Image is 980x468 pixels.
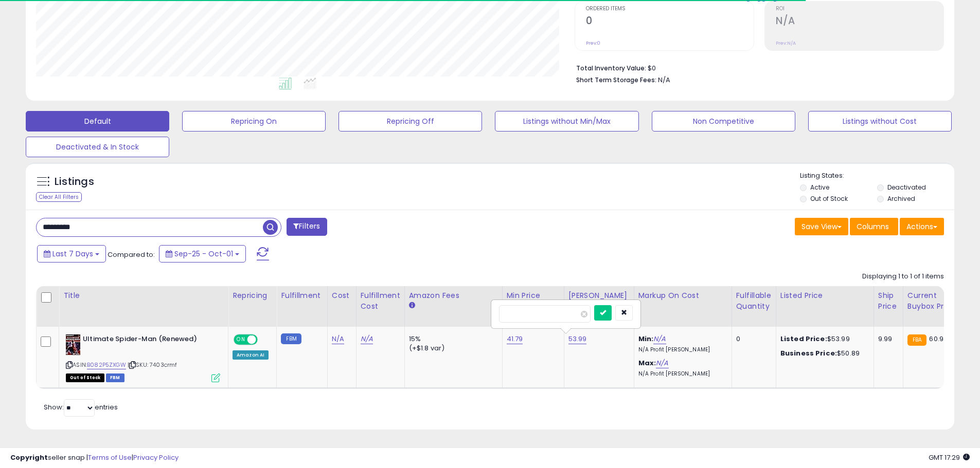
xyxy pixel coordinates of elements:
span: Show: entries [44,402,118,412]
button: Default [26,111,169,132]
div: $53.99 [780,334,866,344]
th: The percentage added to the cost of goods (COGS) that forms the calculator for Min & Max prices. [634,286,732,327]
button: Columns [850,218,898,235]
span: | SKU: 7403crmf [128,361,177,369]
button: Actions [900,218,944,235]
button: Repricing On [182,111,326,132]
div: Fulfillment Cost [361,290,400,312]
label: Out of Stock [810,194,848,203]
a: B082P5ZXGW [87,361,126,369]
b: Ultimate Spider-Man (Renewed) [83,334,208,347]
span: All listings that are currently out of stock and unavailable for purchase on Amazon [66,373,104,382]
div: Clear All Filters [36,192,82,202]
label: Active [810,183,829,192]
button: Non Competitive [652,111,795,132]
div: Amazon AI [233,350,269,360]
b: Max: [638,358,656,368]
div: Min Price [507,290,560,301]
button: Listings without Min/Max [495,111,638,132]
div: 0 [736,334,768,344]
label: Archived [887,194,915,203]
span: Last 7 Days [52,249,93,259]
p: N/A Profit [PERSON_NAME] [638,370,724,378]
span: FBM [106,373,124,382]
b: Business Price: [780,348,837,358]
a: 53.99 [568,334,587,344]
button: Listings without Cost [808,111,952,132]
b: Listed Price: [780,334,827,344]
small: FBA [907,334,926,346]
p: N/A Profit [PERSON_NAME] [638,346,724,353]
div: (+$1.8 var) [409,344,494,353]
h5: Listings [55,175,94,189]
a: 41.79 [507,334,523,344]
b: Min: [638,334,654,344]
button: Last 7 Days [37,245,106,263]
button: Save View [795,218,848,235]
button: Deactivated & In Stock [26,137,169,157]
div: [PERSON_NAME] [568,290,630,301]
label: Deactivated [887,183,926,192]
div: Ship Price [878,290,899,312]
small: FBM [281,333,301,344]
div: Fulfillment [281,290,323,301]
a: N/A [656,358,668,368]
div: Displaying 1 to 1 of 1 items [862,272,944,282]
div: 9.99 [878,334,895,344]
span: Columns [857,221,889,232]
div: 15% [409,334,494,344]
div: $50.89 [780,349,866,358]
span: OFF [256,335,273,344]
div: Cost [332,290,352,301]
a: N/A [361,334,373,344]
p: Listing States: [800,171,954,181]
button: Repricing Off [338,111,482,132]
div: Markup on Cost [638,290,727,301]
span: Sep-25 - Oct-01 [174,249,233,259]
a: Privacy Policy [133,453,179,462]
span: Compared to: [108,250,155,259]
a: N/A [653,334,666,344]
div: Amazon Fees [409,290,498,301]
div: Repricing [233,290,272,301]
span: ON [235,335,247,344]
a: N/A [332,334,344,344]
button: Sep-25 - Oct-01 [159,245,246,263]
div: Current Buybox Price [907,290,960,312]
span: 60.93 [929,334,948,344]
div: ASIN: [66,334,220,381]
a: Terms of Use [88,453,132,462]
div: seller snap | | [10,453,179,463]
div: Title [63,290,224,301]
img: 516HhyIxXQL._SL40_.jpg [66,334,80,355]
strong: Copyright [10,453,48,462]
small: Amazon Fees. [409,301,415,310]
div: Fulfillable Quantity [736,290,772,312]
span: 2025-10-9 17:29 GMT [929,453,970,462]
div: Listed Price [780,290,869,301]
button: Filters [287,218,327,236]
